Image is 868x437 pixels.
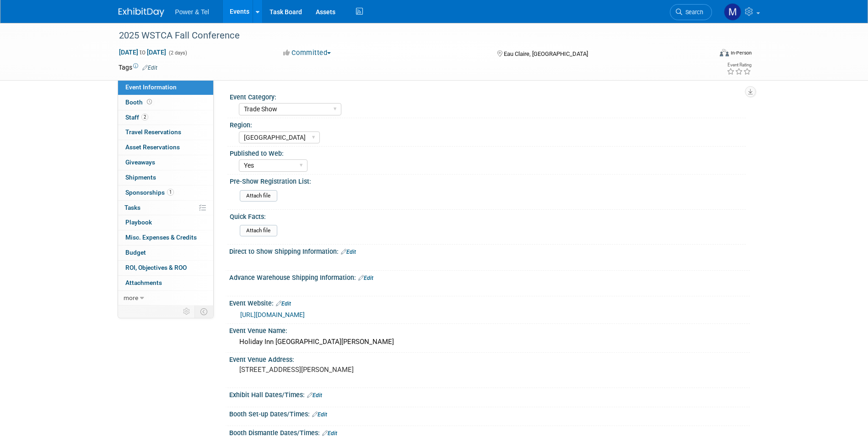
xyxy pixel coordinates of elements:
[125,234,197,241] span: Misc. Expenses & Credits
[720,49,729,56] img: Format-Inperson.png
[125,264,187,271] span: ROI, Objectives & ROO
[229,388,750,400] div: Exhibit Hall Dates/Times:
[119,48,167,56] span: [DATE] [DATE]
[125,143,180,151] span: Asset Reservations
[118,80,213,95] a: Event Information
[125,114,148,121] span: Staff
[730,49,752,56] div: In-Person
[125,218,152,226] span: Playbook
[236,335,743,349] div: Holiday Inn [GEOGRAPHIC_DATA][PERSON_NAME]
[125,189,174,196] span: Sponsorships
[118,230,213,245] a: Misc. Expenses & Credits
[125,158,155,166] span: Giveaways
[125,128,181,136] span: Travel Reservations
[118,276,213,290] a: Attachments
[230,175,746,186] div: Pre-Show Registration List:
[322,430,337,437] a: Edit
[230,147,746,158] div: Published to Web:
[358,275,373,281] a: Edit
[194,306,213,317] td: Toggle Event Tabs
[118,186,213,200] a: Sponsorships1
[727,63,751,67] div: Event Rating
[307,392,322,399] a: Edit
[138,49,147,56] span: to
[116,27,698,44] div: 2025 WSTCA Fall Conference
[124,204,140,211] span: Tasks
[167,189,174,196] span: 1
[229,324,750,335] div: Event Venue Name:
[229,407,750,419] div: Booth Set-up Dates/Times:
[125,98,154,106] span: Booth
[118,155,213,170] a: Giveaways
[141,114,148,120] span: 2
[118,110,213,125] a: Staff2
[670,4,712,20] a: Search
[142,65,157,71] a: Edit
[118,95,213,110] a: Booth
[125,279,162,286] span: Attachments
[175,8,209,16] span: Power & Tel
[280,48,334,58] button: Committed
[229,245,750,257] div: Direct to Show Shipping Information:
[341,249,356,255] a: Edit
[230,118,746,130] div: Region:
[125,249,146,256] span: Budget
[658,48,752,61] div: Event Format
[118,201,213,215] a: Tasks
[168,50,187,56] span: (2 days)
[119,63,157,72] td: Tags
[276,300,291,307] a: Edit
[145,98,154,105] span: Booth not reserved yet
[118,125,213,140] a: Travel Reservations
[504,50,588,57] span: Eau Claire, [GEOGRAPHIC_DATA]
[230,210,746,221] div: Quick Facts:
[118,246,213,260] a: Budget
[239,366,436,374] pre: [STREET_ADDRESS][PERSON_NAME]
[724,3,741,21] img: Madalyn Bobbitt
[125,83,177,91] span: Event Information
[119,8,164,17] img: ExhibitDay
[118,170,213,185] a: Shipments
[118,215,213,230] a: Playbook
[240,311,305,318] a: [URL][DOMAIN_NAME]
[179,306,195,317] td: Personalize Event Tab Strip
[118,291,213,306] a: more
[230,90,746,102] div: Event Category:
[124,294,138,301] span: more
[125,174,156,181] span: Shipments
[229,296,750,308] div: Event Website:
[118,261,213,275] a: ROI, Objectives & ROO
[229,271,750,283] div: Advance Warehouse Shipping Information:
[229,353,750,364] div: Event Venue Address:
[312,411,327,418] a: Edit
[682,9,703,16] span: Search
[118,140,213,155] a: Asset Reservations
